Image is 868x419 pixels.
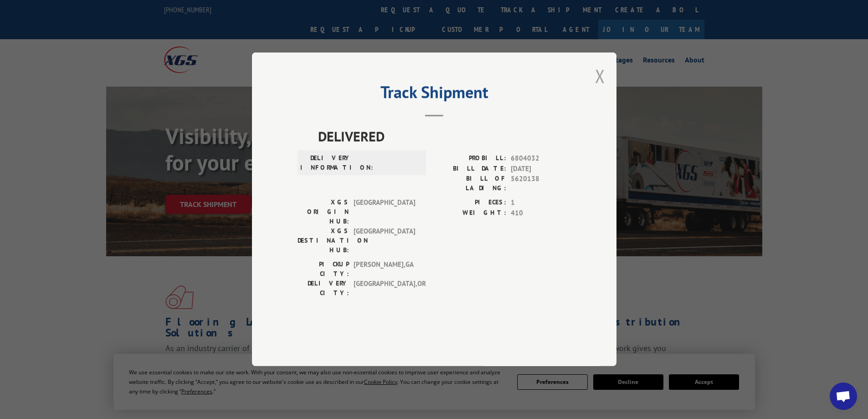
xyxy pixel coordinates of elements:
label: BILL OF LADING: [434,174,506,193]
span: [DATE] [511,164,571,174]
span: DELIVERED [318,126,571,147]
label: BILL DATE: [434,164,506,174]
span: [GEOGRAPHIC_DATA] [354,227,415,255]
label: PIECES: [434,198,506,208]
button: Close modal [595,64,605,88]
label: PICKUP CITY: [298,260,349,279]
label: XGS DESTINATION HUB: [298,227,349,255]
label: DELIVERY CITY: [298,279,349,298]
span: 1 [511,198,571,208]
span: [GEOGRAPHIC_DATA] , OR [354,279,415,298]
span: 410 [511,208,571,218]
span: 6804032 [511,154,571,164]
label: DELIVERY INFORMATION: [300,154,352,173]
label: WEIGHT: [434,208,506,218]
span: [PERSON_NAME] , GA [354,260,415,279]
label: PROBILL: [434,154,506,164]
h2: Track Shipment [298,86,571,103]
label: XGS ORIGIN HUB: [298,198,349,227]
div: Open chat [830,383,857,410]
span: [GEOGRAPHIC_DATA] [354,198,415,227]
span: 5620138 [511,174,571,193]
